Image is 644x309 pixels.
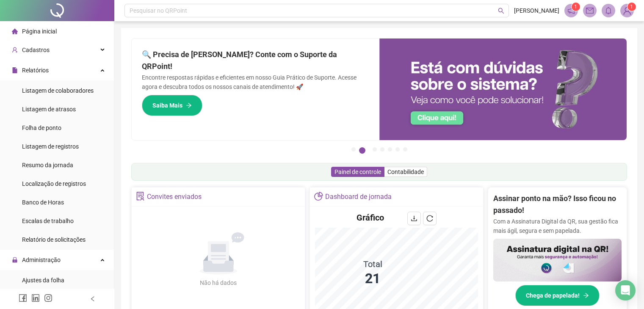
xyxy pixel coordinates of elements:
span: Saiba Mais [152,101,182,110]
span: instagram [44,294,53,302]
span: Banco de Horas [22,199,64,206]
div: Dashboard de jornada [325,190,392,204]
button: 2 [359,147,365,154]
span: Relatórios [22,67,49,74]
button: 7 [403,147,407,152]
span: file [12,67,18,73]
span: Chega de papelada! [526,291,580,300]
span: Folha de ponto [22,124,61,131]
button: Chega de papelada! [515,285,600,306]
img: banner%2F0cf4e1f0-cb71-40ef-aa93-44bd3d4ee559.png [379,39,627,140]
button: 3 [373,147,377,152]
span: reload [426,215,433,222]
span: Cadastros [22,47,50,53]
button: 6 [395,147,400,152]
span: Escalas de trabalho [22,218,74,224]
span: pie-chart [314,192,323,201]
p: Encontre respostas rápidas e eficientes em nosso Guia Prático de Suporte. Acesse agora e descubra... [142,73,369,91]
span: Painel de controle [334,168,381,175]
span: arrow-right [186,102,192,108]
sup: 1 [572,3,580,11]
span: Resumo da jornada [22,162,73,168]
sup: Atualize o seu contato no menu Meus Dados [627,3,636,11]
span: arrow-right [583,292,589,298]
span: Listagem de colaboradores [22,87,94,94]
button: 5 [388,147,392,152]
span: download [411,215,417,222]
span: 1 [630,4,633,10]
span: Listagem de registros [22,143,79,150]
span: facebook [19,294,27,302]
span: Listagem de atrasos [22,106,76,113]
button: Saiba Mais [142,95,202,116]
span: Relatório de solicitações [22,236,86,243]
span: lock [12,257,18,263]
img: banner%2F02c71560-61a6-44d4-94b9-c8ab97240462.png [493,239,622,281]
span: home [12,28,18,34]
div: Open Intercom Messenger [615,280,636,301]
button: 4 [380,147,384,152]
span: [PERSON_NAME] [514,6,559,15]
img: 89544 [621,4,633,17]
h4: Gráfico [357,212,384,223]
span: linkedin [31,294,40,302]
div: Não há dados [180,278,257,287]
span: left [90,296,96,302]
button: 1 [351,147,356,152]
div: Convites enviados [147,190,202,204]
span: search [498,8,504,14]
span: Ajustes da folha [22,277,64,284]
span: Administração [22,257,61,263]
span: user-add [12,47,18,53]
span: mail [586,7,594,14]
h2: 🔍 Precisa de [PERSON_NAME]? Conte com o Suporte da QRPoint! [142,49,369,73]
span: Contabilidade [387,168,424,175]
h2: Assinar ponto na mão? Isso ficou no passado! [493,193,622,217]
span: Localização de registros [22,180,86,187]
span: notification [567,7,575,14]
span: bell [605,7,612,14]
span: 1 [574,4,577,10]
span: solution [136,192,145,201]
span: Página inicial [22,28,57,35]
p: Com a Assinatura Digital da QR, sua gestão fica mais ágil, segura e sem papelada. [493,217,622,235]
